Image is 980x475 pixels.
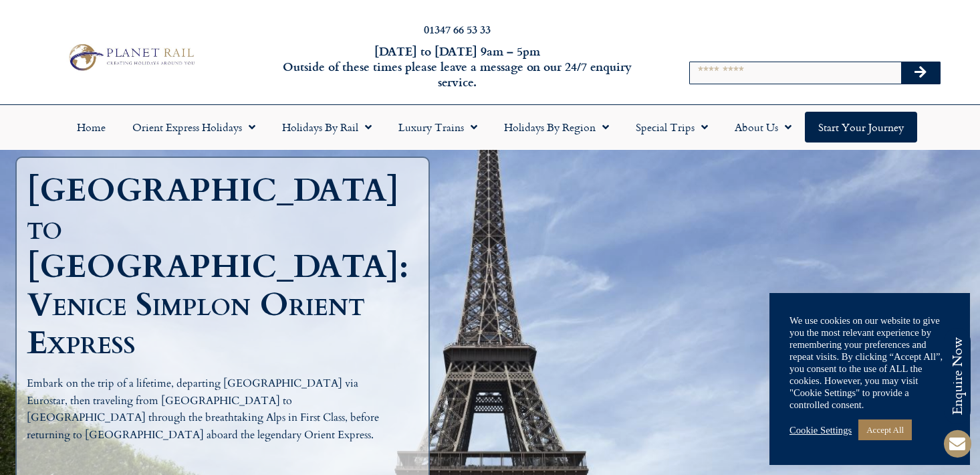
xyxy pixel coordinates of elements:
a: Accept All [858,419,912,440]
a: 01347 66 53 33 [424,21,491,37]
nav: Menu [7,112,973,142]
a: About Us [721,112,805,142]
a: Start your Journey [805,112,917,142]
a: Cookie Settings [789,424,852,436]
p: Embark on the trip of a lifetime, departing [GEOGRAPHIC_DATA] via Eurostar, then traveling from [... [27,375,390,444]
button: Search [901,62,940,84]
a: Luxury Trains [385,112,491,142]
a: Orient Express Holidays [119,112,269,142]
a: Special Trips [622,112,721,142]
div: We use cookies on our website to give you the most relevant experience by remembering your prefer... [789,314,950,411]
h6: [DATE] to [DATE] 9am – 5pm Outside of these times please leave a message on our 24/7 enquiry serv... [265,43,650,90]
h1: [GEOGRAPHIC_DATA] to [GEOGRAPHIC_DATA]: Venice Simplon Orient Express [27,171,408,362]
img: Planet Rail Train Holidays Logo [64,41,198,74]
a: Home [64,112,119,142]
a: Holidays by Region [491,112,622,142]
a: Holidays by Rail [269,112,385,142]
